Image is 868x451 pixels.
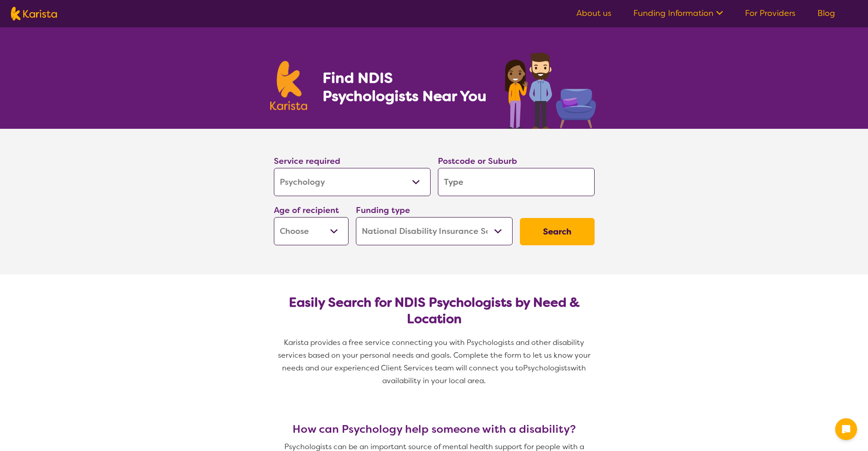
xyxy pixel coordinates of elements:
[278,338,592,373] span: Karista provides a free service connecting you with Psychologists and other disability services b...
[576,8,611,19] a: About us
[270,423,598,436] h3: How can Psychology help someone with a disability?
[438,156,517,167] label: Postcode or Suburb
[270,61,308,110] img: Karista logo
[281,294,587,327] h2: Easily Search for NDIS Psychologists by Need & Location
[817,8,835,19] a: Blog
[520,218,595,245] button: Search
[633,8,723,19] a: Funding Information
[523,363,570,373] span: Psychologists
[502,49,598,129] img: psychology
[323,69,491,105] h1: Find NDIS Psychologists Near You
[438,168,595,196] input: Type
[356,205,410,216] label: Funding type
[274,205,339,216] label: Age of recipient
[274,156,340,167] label: Service required
[745,8,796,19] a: For Providers
[11,7,57,20] img: Karista logo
